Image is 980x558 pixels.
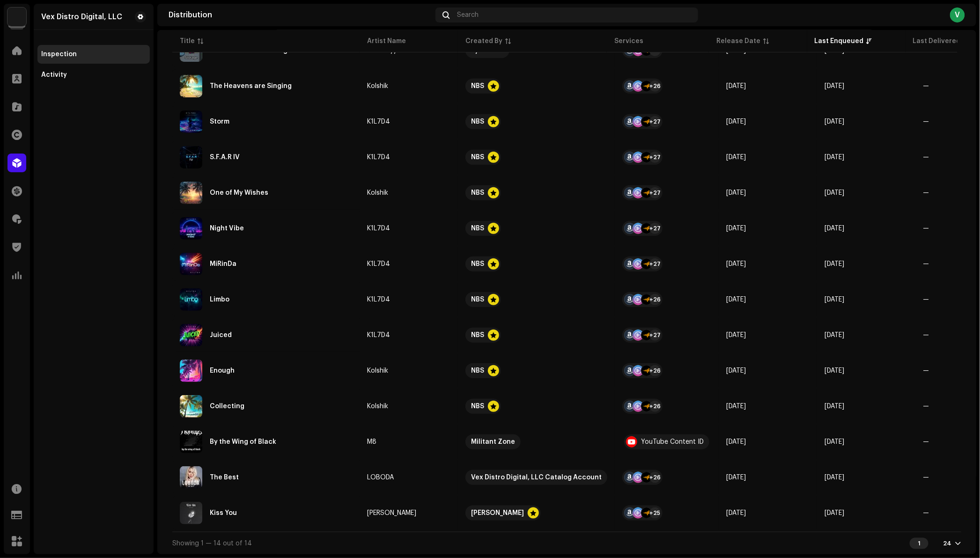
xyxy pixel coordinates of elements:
span: Sep 22, 2025 [726,439,746,445]
span: Oct 9, 2025 [726,367,746,374]
div: S.F.A.R IV [210,154,240,161]
img: baee0e9b-b2d9-48be-a2ea-33de47581536 [180,217,202,240]
div: K1L7D4 [367,118,390,125]
span: Oct 9, 2025 [825,332,844,338]
div: Night Vibe [210,225,244,232]
span: — [923,190,929,196]
div: +26 [649,365,661,376]
img: 12771f6b-d138-49dc-8719-78a60088a360 [180,502,202,524]
div: Enough [210,367,235,374]
img: f54e66a7-785a-45d1-81e5-cbce095f68ce [180,110,202,133]
span: NBS [465,114,607,129]
span: Oct 9, 2025 [825,118,844,125]
span: Oct 9, 2025 [825,83,844,89]
div: Distribution [169,11,432,19]
img: 33f66de2-a979-45da-9de3-524a6d13faff [180,324,202,346]
div: NBS [471,150,484,165]
div: NBS [471,185,484,200]
span: — [923,474,929,481]
div: +27 [649,116,661,127]
div: Activity [41,71,67,79]
div: Vex Distro Digital, LLC [41,13,122,21]
div: [PERSON_NAME] [367,510,416,516]
div: Juiced [210,332,232,338]
div: +26 [649,294,661,305]
span: — [923,510,929,516]
div: Kolshik [367,190,388,196]
div: Vex Distro Digital, LLC Catalog Account [471,470,602,485]
div: +25 [649,507,661,519]
span: Oct 9, 2025 [825,261,844,267]
span: — [923,83,929,89]
span: — [923,403,929,410]
div: NBS [471,292,484,307]
div: +27 [649,223,661,234]
img: d91665aa-2b8b-420e-a7e3-68ff74e54fcb [180,182,202,204]
span: — [923,332,929,338]
span: NBS [465,257,607,272]
div: +26 [649,472,661,483]
span: K1L7D4 [367,296,450,303]
span: Jun 12, 2024 [726,510,746,516]
div: +27 [649,187,661,198]
div: By the Wing of Black [210,439,276,445]
div: NBS [471,257,484,272]
div: LOBODA [367,474,394,481]
div: Last Delivered [913,37,961,46]
div: MiRinDa [210,261,236,267]
img: f09443dc-a103-4873-b51a-db7d80283dfd [180,253,202,275]
span: Oct 9, 2025 [726,190,746,196]
div: NBS [471,79,484,94]
div: Title [180,37,195,46]
span: Kolshik [367,403,450,410]
div: One of My Wishes [210,190,268,196]
span: Oct 9, 2025 [726,261,746,267]
span: Oct 9, 2025 [726,225,746,232]
img: decd6ed3-86e4-4e12-aabb-86e4f4a6ca22 [180,288,202,311]
div: NBS [471,328,484,343]
div: K1L7D4 [367,225,390,232]
div: [PERSON_NAME] [471,506,524,521]
div: V [950,7,965,22]
div: +27 [649,152,661,163]
span: Kolshik [367,83,450,89]
span: Oct 9, 2025 [726,118,746,125]
span: Vex Distro Digital, LLC Catalog Account [465,470,607,485]
span: — [923,261,929,267]
span: — [923,439,929,445]
div: NBS [471,221,484,236]
img: 4fddd6df-eeaa-4ac0-ae14-61af6f4ec0ba [180,395,202,418]
span: K1L7D4 [367,118,450,125]
div: Limbo [210,296,229,303]
span: NBS [465,79,607,94]
span: K1L7D4 [367,261,450,267]
div: 1 [910,538,928,549]
div: +27 [649,258,661,270]
img: 4f352ab7-c6b2-4ec4-b97a-09ea22bd155f [7,7,26,26]
span: NBS [465,292,607,307]
span: NBS [465,399,607,414]
div: K1L7D4 [367,261,390,267]
span: Oct 9, 2025 [825,367,844,374]
span: Oct 9, 2025 [726,332,746,338]
div: +26 [649,401,661,412]
span: Oct 9, 2025 [825,296,844,303]
div: Collecting [210,403,244,410]
div: Kolshik [367,367,388,374]
span: NBS [465,150,607,165]
span: NBS [465,221,607,236]
div: The Best [210,474,239,481]
div: 24 [943,540,952,547]
span: Oct 9, 2025 [825,403,844,410]
img: ca202aad-e9ca-43cb-b020-440608160178 [180,75,202,97]
span: Oct 9, 2025 [726,154,746,161]
div: Kiss You [210,510,237,516]
img: 0d0df914-9ba8-4fb7-a591-92746d963fa4 [180,431,202,453]
span: — [923,118,929,125]
img: 1876eb94-3661-4549-8fd9-89e5417634e1 [180,146,202,169]
div: Last Enqueued [815,37,864,46]
span: Oct 9, 2025 [825,190,844,196]
span: LOBODA [367,474,450,481]
div: NBS [471,114,484,129]
div: Militant Zone [471,434,515,449]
